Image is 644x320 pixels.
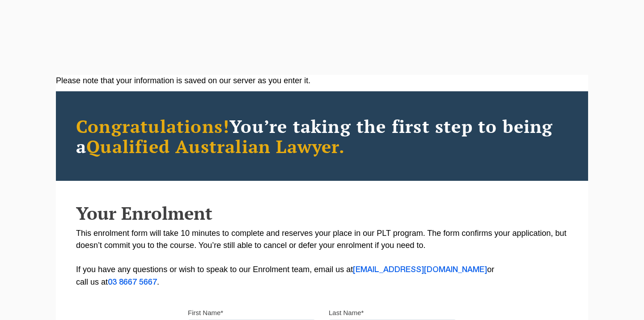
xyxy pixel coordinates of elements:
[76,116,568,156] h2: You’re taking the first step to being a
[86,134,345,158] span: Qualified Australian Lawyer.
[353,266,487,273] a: [EMAIL_ADDRESS][DOMAIN_NAME]
[56,75,588,87] div: Please note that your information is saved on our server as you enter it.
[76,114,229,138] span: Congratulations!
[108,279,157,286] a: 03 8667 5667
[76,227,568,289] p: This enrolment form will take 10 minutes to complete and reserves your place in our PLT program. ...
[76,203,568,223] h2: Your Enrolment
[188,308,223,317] label: First Name*
[329,308,364,317] label: Last Name*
